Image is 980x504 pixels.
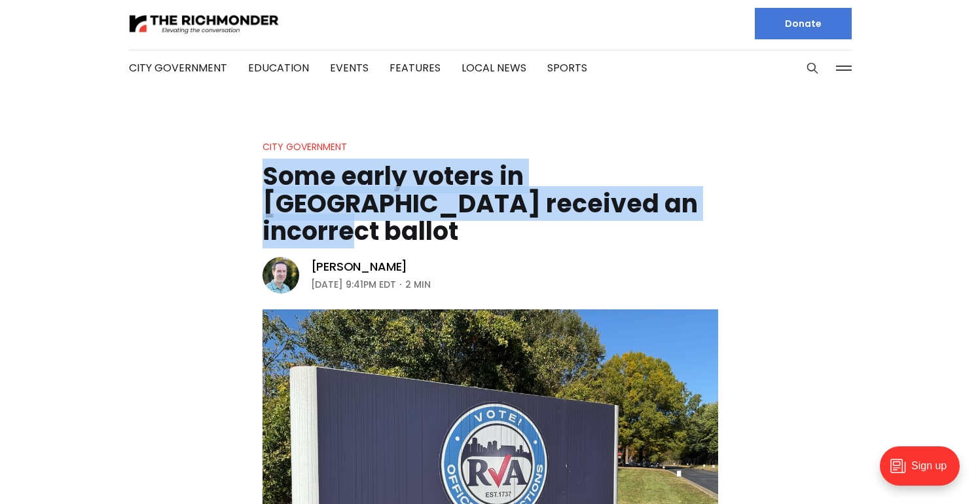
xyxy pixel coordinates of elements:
iframe: portal-trigger [869,440,980,504]
a: [PERSON_NAME] [311,259,408,275]
a: Local News [462,60,526,75]
img: The Richmonder [129,12,280,35]
time: [DATE] 9:41PM EDT [311,277,396,292]
a: Features [390,60,441,75]
img: Michael Phillips [263,257,299,294]
a: Donate [755,8,852,39]
a: Sports [547,60,587,75]
a: Education [248,60,309,75]
a: City Government [129,60,227,75]
a: Events [330,60,369,75]
a: City Government [263,140,347,153]
button: Search this site [803,58,822,78]
h1: Some early voters in [GEOGRAPHIC_DATA] received an incorrect ballot [263,163,718,245]
span: 2 min [405,277,431,292]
